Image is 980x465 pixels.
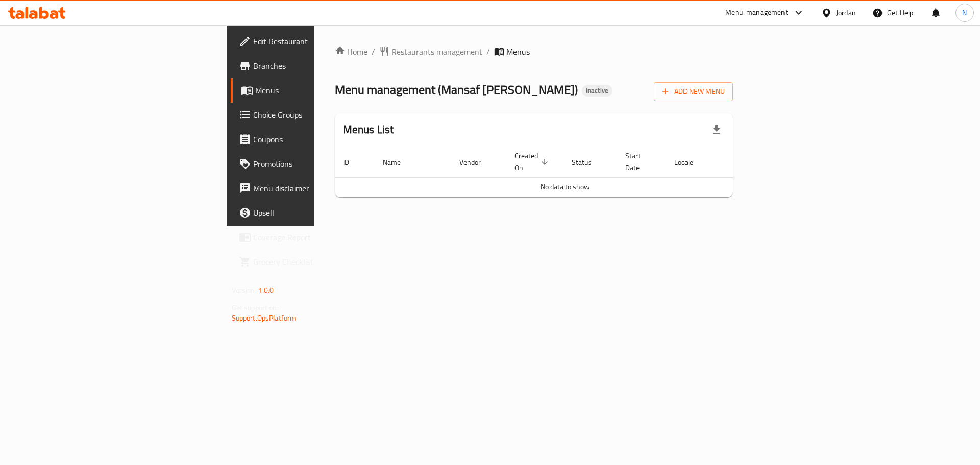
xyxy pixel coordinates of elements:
[654,82,733,101] button: Add New Menu
[514,150,551,174] span: Created On
[253,109,382,121] span: Choice Groups
[836,7,856,18] div: Jordan
[231,54,390,78] a: Branches
[725,7,788,19] div: Menu-management
[582,86,612,95] span: Inactive
[231,127,390,152] a: Coupons
[231,250,390,274] a: Grocery Checklist
[231,176,390,201] a: Menu disclaimer
[335,78,578,101] span: Menu management ( Mansaf [PERSON_NAME] )
[662,85,725,98] span: Add New Menu
[541,180,590,193] span: No data to show
[253,231,382,243] span: Coverage Report
[255,84,382,96] span: Menus
[231,78,390,103] a: Menus
[335,45,733,58] nav: breadcrumb
[258,284,274,297] span: 1.0.0
[343,156,362,168] span: ID
[253,256,382,268] span: Grocery Checklist
[253,60,382,72] span: Branches
[231,225,390,250] a: Coverage Report
[719,146,795,178] th: Actions
[383,156,414,168] span: Name
[231,29,390,54] a: Edit Restaurant
[391,45,482,58] span: Restaurants management
[572,156,605,168] span: Status
[232,301,279,314] span: Get support on:
[379,45,482,58] a: Restaurants management
[231,103,390,127] a: Choice Groups
[232,311,297,325] a: Support.OpsPlatform
[625,150,654,174] span: Start Date
[674,156,706,168] span: Locale
[335,146,795,197] table: enhanced table
[253,35,382,47] span: Edit Restaurant
[704,117,729,142] div: Export file
[232,284,257,297] span: Version:
[486,45,490,58] li: /
[343,122,394,137] h2: Menus List
[253,158,382,170] span: Promotions
[459,156,494,168] span: Vendor
[253,133,382,145] span: Coupons
[506,45,530,58] span: Menus
[962,7,967,18] span: N
[231,152,390,176] a: Promotions
[253,207,382,219] span: Upsell
[231,201,390,225] a: Upsell
[582,85,612,97] div: Inactive
[253,182,382,194] span: Menu disclaimer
